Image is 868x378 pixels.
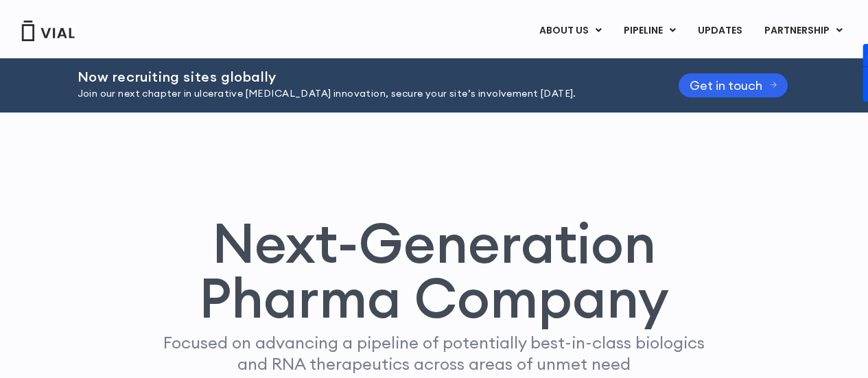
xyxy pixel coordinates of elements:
[690,80,762,91] span: Get in touch
[613,19,686,43] a: PIPELINEMenu Toggle
[687,19,753,43] a: UPDATES
[137,215,731,325] h1: Next-Generation Pharma Company
[78,86,644,102] p: Join our next chapter in ulcerative [MEDICAL_DATA] innovation, secure your site’s involvement [DA...
[78,69,644,84] h2: Now recruiting sites globally
[753,19,854,43] a: PARTNERSHIPMenu Toggle
[528,19,612,43] a: ABOUT USMenu Toggle
[158,332,711,375] p: Focused on advancing a pipeline of potentially best-in-class biologics and RNA therapeutics acros...
[679,73,788,97] a: Get in touch
[21,21,75,41] img: Vial Logo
